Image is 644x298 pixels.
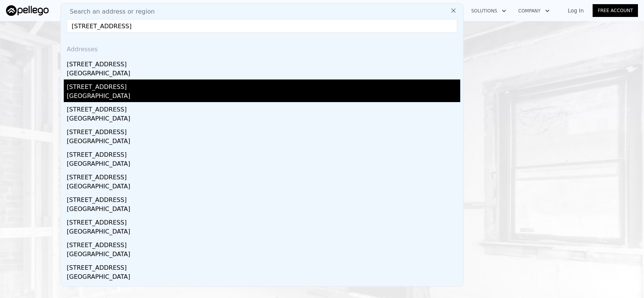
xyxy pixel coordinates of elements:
[67,159,460,170] div: [GEOGRAPHIC_DATA]
[67,193,460,205] div: [STREET_ADDRESS]
[67,227,460,238] div: [GEOGRAPHIC_DATA]
[67,205,460,215] div: [GEOGRAPHIC_DATA]
[67,272,460,283] div: [GEOGRAPHIC_DATA]
[593,4,638,17] a: Free Account
[465,4,512,18] button: Solutions
[67,182,460,193] div: [GEOGRAPHIC_DATA]
[67,170,460,182] div: [STREET_ADDRESS]
[67,102,460,114] div: [STREET_ADDRESS]
[559,7,593,14] a: Log In
[67,114,460,125] div: [GEOGRAPHIC_DATA]
[67,69,460,79] div: [GEOGRAPHIC_DATA]
[67,19,457,33] input: Enter an address, city, region, neighborhood or zip code
[67,137,460,147] div: [GEOGRAPHIC_DATA]
[67,147,460,159] div: [STREET_ADDRESS]
[67,260,460,272] div: [STREET_ADDRESS]
[512,4,556,18] button: Company
[67,125,460,137] div: [STREET_ADDRESS]
[64,39,460,57] div: Addresses
[67,215,460,227] div: [STREET_ADDRESS]
[64,7,155,16] span: Search an address or region
[67,238,460,250] div: [STREET_ADDRESS]
[67,92,460,102] div: [GEOGRAPHIC_DATA]
[67,57,460,69] div: [STREET_ADDRESS]
[67,79,460,92] div: [STREET_ADDRESS]
[6,5,49,16] img: Pellego
[67,250,460,260] div: [GEOGRAPHIC_DATA]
